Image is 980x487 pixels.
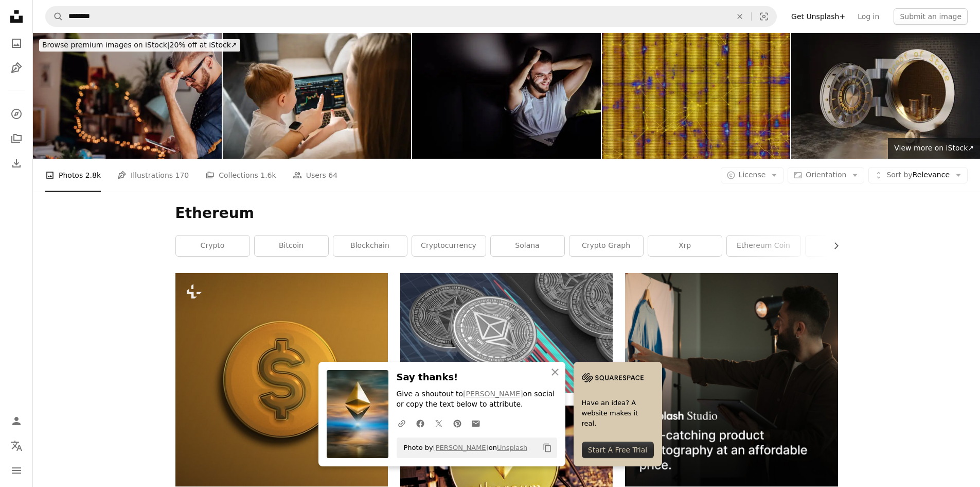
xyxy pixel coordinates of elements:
[333,236,407,256] a: blockchain
[6,153,27,174] a: Download History
[397,370,557,385] h3: Say thanks!
[739,171,766,179] span: License
[602,33,791,159] img: ethereum or bitcoin backgrounds
[497,444,527,451] a: Unsplash
[175,170,189,181] span: 170
[6,411,27,431] a: Log in / Sign up
[400,328,613,338] a: black and white star logo
[539,439,556,457] button: Copy to clipboard
[894,144,974,152] span: View more on iStock ↗
[42,41,237,49] span: 20% off at iStock ↗
[894,8,968,25] button: Submit an image
[625,273,838,486] img: file-1715714098234-25b8b4e9d8faimage
[448,413,467,433] a: Share on Pinterest
[888,138,980,159] a: View more on iStock↗
[827,236,838,256] button: scroll list to the right
[33,33,222,159] img: Ethereum cryptocurrency concept
[223,33,412,159] img: Selling ether, bitcoin or altcoin. Work cryptocurrency market chart on laptop monitor screen. Kid...
[175,204,838,223] h1: Ethereum
[806,171,846,179] span: Orientation
[785,8,851,25] a: Get Unsplash+
[175,375,388,384] a: a golden coin with a dollar sign on it
[491,236,564,256] a: solana
[205,159,276,192] a: Collections 1.6k
[582,370,644,385] img: file-1705255347840-230a6ab5bca9image
[569,236,643,256] a: crypto graph
[851,8,885,25] a: Log in
[582,442,654,458] div: Start A Free Trial
[175,273,388,486] img: a golden coin with a dollar sign on it
[6,33,27,54] a: Photos
[42,41,169,49] span: Browse premium images on iStock |
[648,236,722,256] a: xrp
[727,236,800,256] a: ethereum coin
[6,128,27,149] a: Collections
[574,362,662,466] a: Have an idea? A website makes it real.Start A Free Trial
[412,33,601,159] img: Ethereum cryptocurrency value raises
[328,170,337,181] span: 64
[397,389,557,410] p: Give a shoutout to on social or copy the text below to attribute.
[399,440,528,456] span: Photo by on
[788,167,864,183] button: Orientation
[117,159,189,192] a: Illustrations 170
[33,33,246,58] a: Browse premium images on iStock|20% off at iStock↗
[886,170,950,180] span: Relevance
[176,236,250,256] a: crypto
[293,159,338,192] a: Users 64
[721,167,784,183] button: License
[45,6,777,27] form: Find visuals sitewide
[6,435,27,456] button: Language
[582,398,654,429] span: Have an idea? A website makes it real.
[400,472,613,481] a: gold and black star print round ornament
[6,104,27,124] a: Explore
[886,171,912,179] span: Sort by
[806,236,879,256] a: eth
[46,7,63,26] button: Search Unsplash
[752,7,776,26] button: Visual search
[6,58,27,78] a: Illustrations
[791,33,980,159] img: Ethereum 2.0 Proof of stake
[463,390,523,398] a: [PERSON_NAME]
[433,444,489,451] a: [PERSON_NAME]
[430,413,448,433] a: Share on Twitter
[255,236,328,256] a: bitcoin
[728,7,751,26] button: Clear
[467,413,485,433] a: Share over email
[6,460,27,481] button: Menu
[868,167,968,183] button: Sort byRelevance
[400,273,613,393] img: black and white star logo
[260,170,276,181] span: 1.6k
[411,413,430,433] a: Share on Facebook
[412,236,486,256] a: cryptocurrency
